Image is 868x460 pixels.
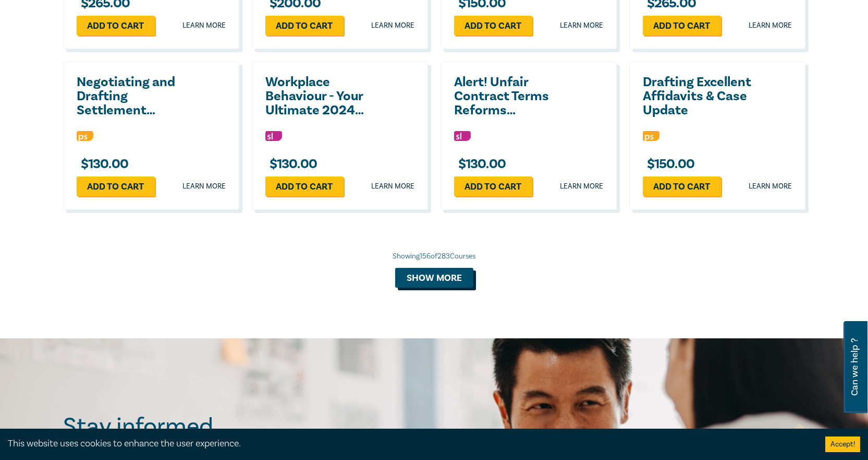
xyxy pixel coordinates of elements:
img: Professional Skills [643,131,659,141]
button: Accept cookies [825,437,860,452]
a: Add to cart [265,176,344,196]
button: Show more [395,268,473,288]
img: Substantive Law [454,131,471,141]
a: Learn more [749,20,792,31]
a: Learn more [371,20,414,31]
a: Add to cart [643,16,721,36]
a: Negotiating and Drafting Settlement Agreements and Releases by [PERSON_NAME] [77,75,189,117]
div: This website uses cookies to enhance the user experience. [8,437,810,451]
a: Learn more [182,181,226,192]
a: Add to cart [643,176,721,196]
a: Learn more [560,181,603,192]
h3: $ 130.00 [77,157,129,171]
h2: Stay informed. [63,413,309,440]
a: Add to cart [77,176,155,196]
a: Learn more [182,20,226,31]
a: Add to cart [454,176,532,196]
a: Add to cart [77,16,155,36]
h3: $ 130.00 [454,157,506,171]
a: Workplace Behaviour - Your Ultimate 2024 Update [265,75,377,117]
img: Professional Skills [77,131,93,141]
a: Add to cart [265,16,344,36]
a: Learn more [560,20,603,31]
span: Can we help ? [850,327,860,407]
h3: $ 150.00 [643,157,695,171]
img: Substantive Law [265,131,282,141]
a: Add to cart [454,16,532,36]
div: Showing 156 of 283 Courses [63,251,805,262]
a: Alert! Unfair Contract Terms Reforms Commence – Are you compliant? [454,75,566,117]
a: Learn more [371,181,414,192]
a: Drafting Excellent Affidavits & Case Update [643,75,755,117]
a: Learn more [749,181,792,192]
h3: $ 130.00 [265,157,317,171]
